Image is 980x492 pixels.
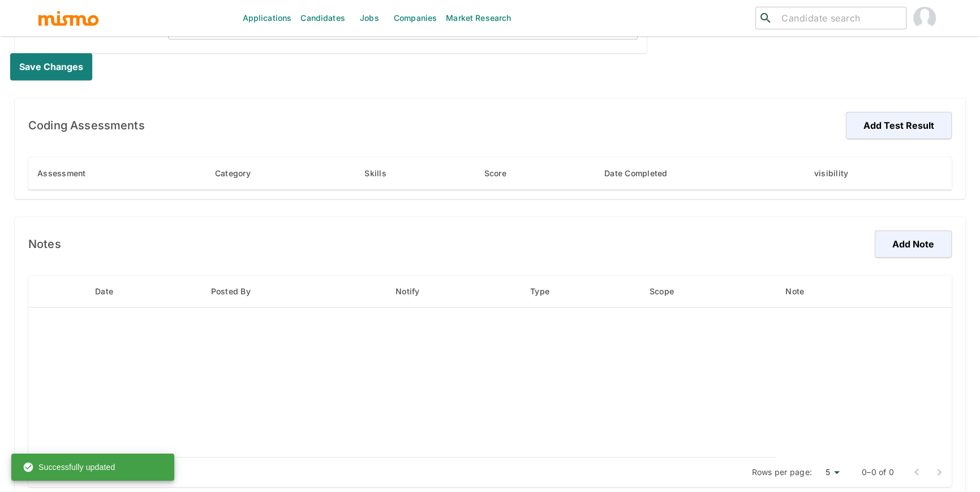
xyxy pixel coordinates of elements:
[37,167,101,180] span: Assessment
[202,276,387,308] th: Posted By
[215,167,265,180] span: Category
[752,467,813,478] p: Rows per page:
[86,276,201,308] th: Date
[776,276,894,308] th: Note
[913,7,936,29] img: Paola Pacheco
[28,116,145,134] h6: Coding Assessments
[364,167,401,180] span: Skills
[816,464,844,481] div: 5
[814,167,863,180] span: visibility
[37,10,100,27] img: logo
[521,276,641,308] th: Type
[10,53,92,80] button: Save changes
[846,112,952,139] button: Add Test Result
[875,230,952,258] button: Add Note
[777,10,901,26] input: Candidate search
[484,167,521,180] span: Score
[641,276,776,308] th: Scope
[28,157,952,190] table: enhanced table
[386,276,521,308] th: Notify
[23,457,115,477] div: Successfully updated
[604,167,682,180] span: Date Completed
[28,235,61,253] h6: Notes
[862,467,894,478] p: 0–0 of 0
[28,276,952,458] table: enhanced table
